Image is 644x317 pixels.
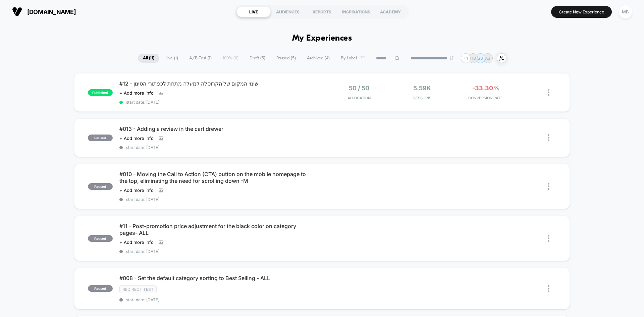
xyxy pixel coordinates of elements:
[292,34,352,43] h1: My Experiences
[88,135,113,141] span: paused
[119,136,154,141] span: + Add more info
[339,6,373,17] div: INSPIRATIONS
[461,53,471,63] div: + 1
[88,183,113,190] span: paused
[341,56,357,61] span: By Label
[548,235,549,242] img: close
[548,89,549,96] img: close
[245,54,270,63] span: Draft ( 5 )
[88,285,113,292] span: paused
[119,297,322,302] span: start date: [DATE]
[548,285,549,292] img: close
[271,6,305,17] div: AUDIENCES
[119,223,322,236] span: #11 - Post-promotion price adjustment for the black color on category pages- ALL
[119,240,154,245] span: + Add more info
[349,85,369,92] span: 50 / 50
[470,56,476,61] p: HB
[160,54,183,63] span: Live ( 1 )
[305,6,339,17] div: REPORTS
[10,6,78,17] button: [DOMAIN_NAME]
[119,145,322,150] span: start date: [DATE]
[413,85,431,92] span: 5.59k
[450,56,454,60] img: end
[347,96,371,100] span: Allocation
[485,56,490,61] p: AS
[236,6,271,17] div: LIVE
[373,6,408,17] div: ACADEMY
[88,89,113,96] span: published
[548,183,549,190] img: close
[27,8,76,15] span: [DOMAIN_NAME]
[138,54,159,63] span: All ( 11 )
[119,285,157,293] span: Redirect Test
[119,100,322,105] span: start date: [DATE]
[184,54,217,63] span: A/B Test ( 1 )
[472,85,499,92] span: -33.30%
[478,56,483,61] p: SS
[119,90,154,96] span: + Add more info
[619,5,632,18] div: MB
[119,249,322,254] span: start date: [DATE]
[551,6,612,18] button: Create New Experience
[119,171,322,184] span: #010 - Moving the Call to Action (CTA) button on the mobile homepage to the top, eliminating the ...
[88,235,113,242] span: paused
[12,7,22,17] img: Visually logo
[119,188,154,193] span: + Add more info
[617,5,634,19] button: MB
[392,96,452,100] span: Sessions
[302,54,335,63] span: Archived ( 4 )
[119,125,322,132] span: #013 - Adding a review in the cart drewer
[119,80,322,87] span: #12 - שינוי המקום של הקרוסלה למעלה מתחת לכפתורי הסינון
[548,134,549,141] img: close
[119,275,322,281] span: #008 - Set the default category sorting to Best Selling - ALL
[455,96,516,100] span: CONVERSION RATE
[119,197,322,202] span: start date: [DATE]
[271,54,301,63] span: Paused ( 5 )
